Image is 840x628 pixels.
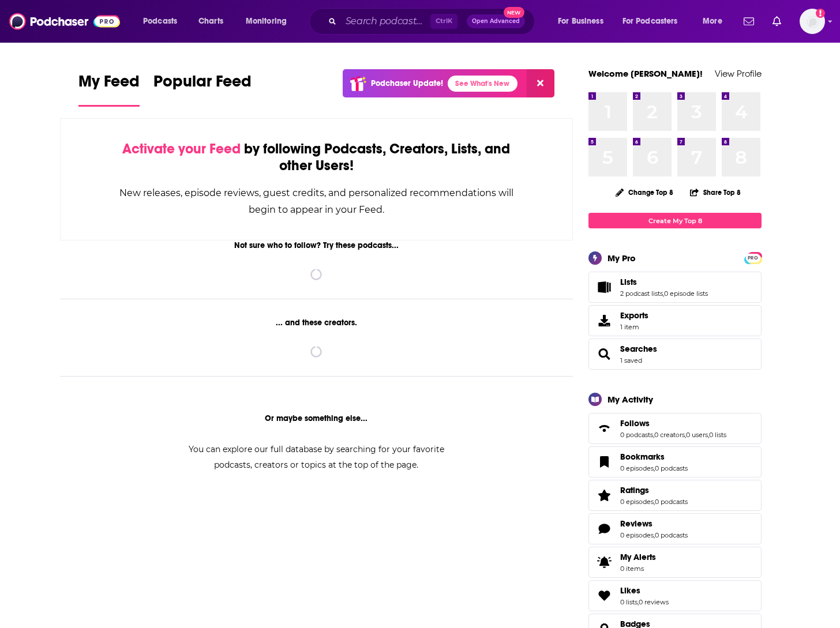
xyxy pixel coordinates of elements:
[620,310,648,321] span: Exports
[746,253,760,262] a: PRO
[153,72,252,98] span: Popular Feed
[709,431,726,439] a: 0 lists
[78,72,140,98] span: My Feed
[655,531,688,539] a: 0 podcasts
[60,413,573,423] div: Or maybe something else...
[620,531,654,539] a: 0 episodes
[588,339,762,370] span: Searches
[592,454,616,470] a: Bookmarks
[592,420,616,437] a: Follows
[655,464,688,472] a: 0 podcasts
[620,565,656,573] span: 0 items
[620,418,650,428] span: Follows
[800,9,825,34] img: User Profile
[118,141,515,174] div: by following Podcasts, Creators, Lists, and other Users!
[592,588,616,604] a: Likes
[588,413,762,444] span: Follows
[655,498,688,506] a: 0 podcasts
[592,487,616,503] a: Ratings
[467,14,525,28] button: Open AdvancedNew
[663,289,664,298] span: ,
[198,13,223,29] span: Charts
[592,521,616,537] a: Reviews
[620,356,642,364] a: 1 saved
[654,431,685,439] a: 0 creators
[592,279,616,295] a: Lists
[800,9,825,34] button: Show profile menu
[654,531,655,539] span: ,
[620,289,663,298] a: 2 podcast lists
[607,253,636,264] div: My Pro
[341,12,430,31] input: Search podcasts, credits, & more...
[60,240,573,250] div: Not sure who to follow? Try these podcasts...
[800,9,825,34] span: Logged in as BrunswickDigital
[191,12,230,31] a: Charts
[654,464,655,472] span: ,
[654,498,655,506] span: ,
[60,318,573,328] div: ... and these creators.
[620,518,652,529] span: Reviews
[620,585,640,596] span: Likes
[620,452,665,462] span: Bookmarks
[816,9,825,18] svg: Add a profile image
[689,181,741,204] button: Share Top 8
[135,12,192,31] button: open menu
[588,272,762,303] span: Lists
[472,18,520,24] span: Open Advanced
[588,513,762,544] span: Reviews
[620,552,656,562] span: My Alerts
[588,580,762,611] span: Likes
[620,277,637,287] span: Lists
[588,305,762,336] a: Exports
[174,442,458,473] div: You can explore our full database by searching for your favorite podcasts, creators or topics at ...
[588,213,762,228] a: Create My Top 8
[143,13,177,29] span: Podcasts
[620,431,653,439] a: 0 podcasts
[592,313,616,329] span: Exports
[609,185,680,200] button: Change Top 8
[620,344,657,354] a: Searches
[592,554,616,570] span: My Alerts
[620,277,708,287] a: Lists
[620,498,654,506] a: 0 episodes
[607,394,653,405] div: My Activity
[639,598,669,606] a: 0 reviews
[118,185,515,218] div: New releases, episode reviews, guest credits, and personalized recommendations will begin to appe...
[664,289,708,298] a: 0 episode lists
[620,518,688,529] a: Reviews
[703,13,722,29] span: More
[592,346,616,362] a: Searches
[637,598,639,606] span: ,
[620,598,637,606] a: 0 lists
[620,418,726,428] a: Follows
[9,10,120,32] a: Podchaser - Follow, Share and Rate Podcasts
[550,12,618,31] button: open menu
[371,78,443,88] p: Podchaser Update!
[622,13,678,29] span: For Podcasters
[620,464,654,472] a: 0 episodes
[686,431,708,439] a: 0 users
[620,452,688,462] a: Bookmarks
[430,14,457,29] span: Ctrl K
[122,140,241,157] span: Activate your Feed
[504,7,524,18] span: New
[246,13,287,29] span: Monitoring
[708,431,709,439] span: ,
[653,431,654,439] span: ,
[153,72,252,107] a: Popular Feed
[448,76,517,92] a: See What's New
[320,8,546,35] div: Search podcasts, credits, & more...
[746,254,760,262] span: PRO
[620,323,648,331] span: 1 item
[558,13,603,29] span: For Business
[695,12,737,31] button: open menu
[588,446,762,477] span: Bookmarks
[78,72,140,107] a: My Feed
[588,480,762,511] span: Ratings
[620,585,669,596] a: Likes
[620,485,649,495] span: Ratings
[685,431,686,439] span: ,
